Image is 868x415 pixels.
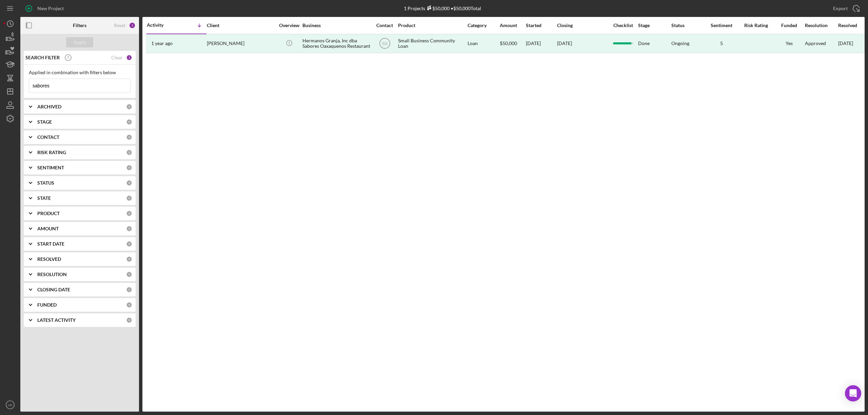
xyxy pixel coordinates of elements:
[37,165,64,170] b: SENTIMENT
[833,2,848,15] div: Export
[37,272,67,277] b: RESOLUTION
[845,385,861,401] div: Open Intercom Messenger
[372,23,397,28] div: Contact
[671,41,689,46] div: Ongoing
[129,22,136,29] div: 1
[126,134,132,140] div: 0
[126,241,132,247] div: 0
[557,41,572,46] div: [DATE]
[8,403,13,407] text: AE
[126,256,132,262] div: 0
[774,23,804,28] div: Funded
[805,41,826,46] div: Approved
[705,41,738,46] div: 5
[37,302,57,308] b: FUNDED
[37,134,59,140] b: CONTACT
[671,23,704,28] div: Status
[66,37,93,47] button: Apply
[207,23,275,28] div: Client
[126,165,132,171] div: 0
[37,104,61,109] b: ARCHIVED
[74,37,86,47] div: Apply
[398,23,466,28] div: Product
[126,210,132,216] div: 0
[37,2,64,15] div: New Project
[126,271,132,277] div: 0
[404,5,481,11] div: 1 Projects • $50,000 Total
[37,226,59,231] b: AMOUNT
[638,35,671,53] div: Done
[500,35,525,53] div: $50,000
[207,35,275,53] div: [PERSON_NAME]
[20,2,71,15] button: New Project
[500,23,525,28] div: Amount
[638,23,671,28] div: Stage
[147,22,177,28] div: Activity
[398,35,466,53] div: Small Business Community Loan
[37,150,66,155] b: RISK RATING
[526,35,556,53] div: [DATE]
[302,35,370,53] div: Hermanos Granja, Inc dba Sabores Oaxaquenos Restaurant
[126,317,132,323] div: 0
[37,211,60,216] b: PRODUCT
[468,23,499,28] div: Category
[126,195,132,201] div: 0
[37,195,51,201] b: STATE
[705,23,738,28] div: Sentiment
[425,5,450,11] div: $50,000
[276,23,302,28] div: Overview
[126,55,132,61] div: 1
[37,119,52,125] b: STAGE
[126,226,132,232] div: 0
[126,302,132,308] div: 0
[25,55,60,60] b: SEARCH FILTER
[382,41,387,46] text: SS
[739,23,773,28] div: Risk Rating
[609,23,637,28] div: Checklist
[526,23,556,28] div: Started
[468,35,499,53] div: Loan
[37,180,54,186] b: STATUS
[557,23,608,28] div: Closing
[37,287,70,292] b: CLOSING DATE
[3,398,17,412] button: AE
[126,180,132,186] div: 0
[37,241,64,247] b: START DATE
[826,2,865,15] button: Export
[126,287,132,293] div: 0
[302,23,370,28] div: Business
[774,41,804,46] div: Yes
[126,149,132,155] div: 0
[805,23,837,28] div: Resolution
[114,23,125,28] div: Reset
[29,70,131,75] div: Applied in combination with filters below
[73,23,86,28] b: Filters
[151,41,173,46] time: 2024-03-20 02:56
[37,317,76,323] b: LATEST ACTIVITY
[37,256,61,262] b: RESOLVED
[111,55,123,60] div: Clear
[126,104,132,110] div: 0
[126,119,132,125] div: 0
